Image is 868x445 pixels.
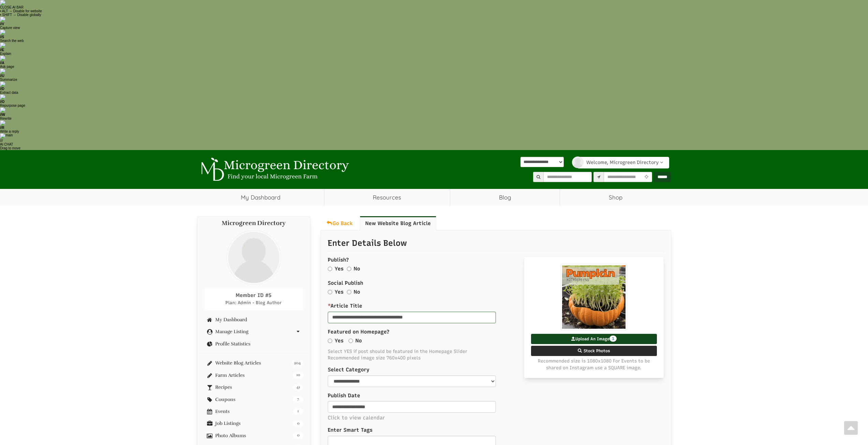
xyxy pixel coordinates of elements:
input: Yes [328,290,332,294]
input: Yes [328,339,332,343]
label: Article Title [328,302,664,310]
span: Plan: Admin - Blog Author [225,300,282,305]
a: Blog [450,189,560,206]
span: 41 [293,384,303,390]
a: Shop [560,189,671,206]
p: Click to view calendar [328,414,664,421]
span: 204 [292,360,303,366]
a: My Dashboard [204,317,304,322]
a: Welcome, Microgreen Directory [577,157,669,168]
a: Go Back [321,216,358,231]
label: Upload An Image [531,334,657,344]
h4: Microgreen Directory [204,220,304,227]
a: Manage Listing [204,329,304,334]
span: 0 [293,433,303,439]
a: 10 Farm Articles [204,373,304,378]
select: select-1 [328,375,496,387]
label: Yes [335,337,343,344]
a: My Dashboard [197,189,324,206]
label: Publish? [328,256,664,264]
span: 1 [293,409,303,415]
img: profile profile holder [226,230,281,285]
img: Microgreen Directory [197,158,351,181]
label: Stock Photos [531,346,657,356]
label: Publish Date [328,392,360,399]
span: 1 [609,336,617,342]
img: profile profile holder [572,157,584,168]
a: 0 Job Listings [204,421,304,426]
input: No [349,339,353,343]
span: Recommended size is 1080x1080 For Events to be shared on Instagram use a SQUARE image. [531,358,657,371]
a: New Website Blog Article [360,216,436,231]
label: Featured on Homepage? [328,328,664,336]
input: No [347,267,351,271]
input: No [347,290,351,294]
span: 0 [293,420,303,427]
label: Yes [335,288,343,296]
p: Enter Details Below [328,237,664,251]
span: 7 [293,397,303,403]
select: Language Translate Widget [520,157,564,167]
a: 1 Events [204,409,304,414]
a: Profile Statistics [204,341,304,346]
a: 41 Recipes [204,385,304,390]
span: Member ID #5 [236,292,271,298]
img: preview image [560,264,627,330]
span: 10 [293,372,303,379]
a: 0 Photo Albums [204,433,304,438]
label: No [355,337,362,344]
div: Powered by [520,157,564,179]
label: Yes [335,265,343,272]
label: No [354,265,360,272]
a: 204 Website Blog Articles [204,360,304,366]
a: Resources [324,189,450,206]
i: Use Current Location [643,175,650,179]
input: Yes [328,267,332,271]
label: Select Category [328,366,664,373]
a: 7 Coupons [204,397,304,402]
label: No [354,288,360,296]
label: Social Publish [328,280,664,287]
span: Select YES if post should be featured in the Homepage Slider Recommended image size 760x400 pixels [328,348,664,361]
label: Enter Smart Tags [328,427,664,434]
